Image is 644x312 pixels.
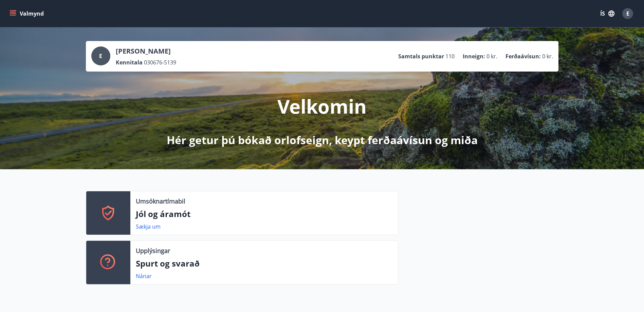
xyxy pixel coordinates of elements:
p: Hér getur þú bókað orlofseign, keypt ferðaávísun og miða [167,133,478,148]
p: Spurt og svarað [136,258,392,269]
p: Umsóknartímabil [136,197,185,206]
p: Ferðaávísun : [505,53,541,60]
span: 110 [445,53,455,60]
p: [PERSON_NAME] [116,46,176,56]
button: menu [8,7,47,20]
span: E [626,10,629,17]
p: Inneign : [463,53,485,60]
p: Kennitala [116,59,143,66]
button: E [620,5,636,22]
span: 0 kr. [486,53,497,60]
a: Sækja um [136,223,161,230]
p: Jól og áramót [136,208,392,220]
p: Upplýsingar [136,246,170,255]
p: Velkomin [277,93,367,119]
p: Samtals punktar [398,53,444,60]
span: 030676-5139 [144,59,176,66]
button: ÍS [596,7,618,20]
span: E [99,52,102,60]
span: 0 kr. [542,53,553,60]
a: Nánar [136,272,152,280]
